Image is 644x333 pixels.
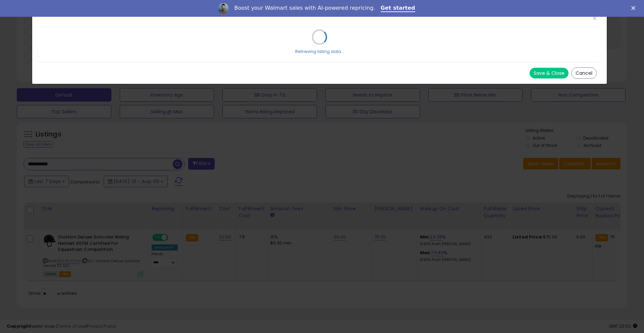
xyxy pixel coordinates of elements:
[571,67,597,79] button: Cancel
[530,68,569,78] button: Save & Close
[381,5,415,12] a: Get started
[234,5,375,11] div: Boost your Walmart sales with AI-powered repricing.
[295,49,344,55] div: Retrieving listing data...
[218,3,229,14] img: Profile image for Adrian
[592,13,597,23] span: ×
[631,6,638,10] div: Close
